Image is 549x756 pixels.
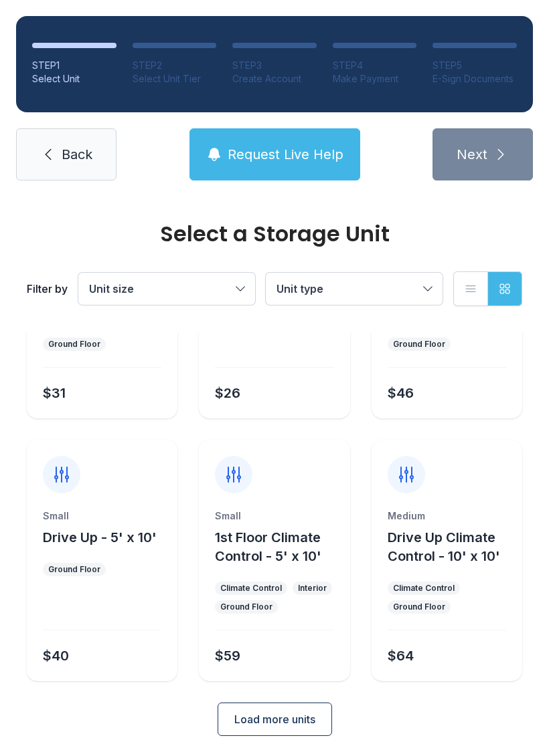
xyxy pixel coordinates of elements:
div: $59 [215,646,240,665]
span: Back [62,145,92,164]
div: Climate Control [220,583,282,594]
button: Drive Up - 5' x 10' [43,528,157,547]
span: Next [457,145,487,164]
div: Ground Floor [393,602,445,612]
span: Drive Up - 5' x 10' [43,529,157,545]
div: Select Unit Tier [133,72,217,86]
div: Ground Floor [48,564,100,575]
div: Ground Floor [393,339,445,350]
span: Load more units [234,711,315,727]
div: Ground Floor [220,602,272,612]
div: $40 [43,646,69,665]
div: Interior [298,583,327,594]
span: 1st Floor Climate Control - 5' x 10' [215,529,321,564]
div: STEP 1 [32,59,116,72]
span: Drive Up Climate Control - 10' x 10' [388,529,500,564]
div: Make Payment [333,72,417,86]
div: STEP 3 [232,59,317,72]
button: Unit type [266,273,443,305]
div: STEP 5 [433,59,517,72]
div: STEP 2 [133,59,217,72]
div: $46 [388,384,414,402]
button: Unit size [78,273,255,305]
div: Climate Control [393,583,455,594]
div: E-Sign Documents [433,72,517,86]
div: $64 [388,646,414,665]
span: Unit type [277,282,323,295]
div: Filter by [27,281,68,297]
div: Medium [388,509,506,523]
div: Select a Storage Unit [27,223,522,245]
div: Create Account [232,72,317,86]
div: Small [43,509,161,523]
div: Small [215,509,333,523]
button: 1st Floor Climate Control - 5' x 10' [215,528,344,565]
div: $31 [43,384,66,402]
button: Drive Up Climate Control - 10' x 10' [388,528,517,565]
div: Ground Floor [48,339,100,350]
div: $26 [215,384,240,402]
span: Request Live Help [228,145,343,164]
div: Select Unit [32,72,116,86]
span: Unit size [89,282,134,295]
div: STEP 4 [333,59,417,72]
